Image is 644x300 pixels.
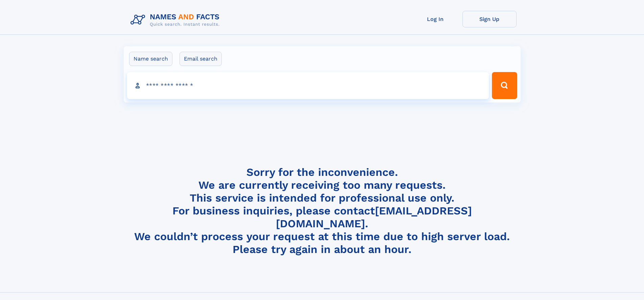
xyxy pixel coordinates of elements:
[492,72,517,99] button: Search Button
[129,52,172,66] label: Name search
[127,72,489,99] input: search input
[180,52,222,66] label: Email search
[276,204,472,230] a: [EMAIL_ADDRESS][DOMAIN_NAME]
[128,11,225,29] img: Logo Names and Facts
[128,166,517,256] h4: Sorry for the inconvenience. We are currently receiving too many requests. This service is intend...
[408,11,462,27] a: Log In
[462,11,517,27] a: Sign Up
